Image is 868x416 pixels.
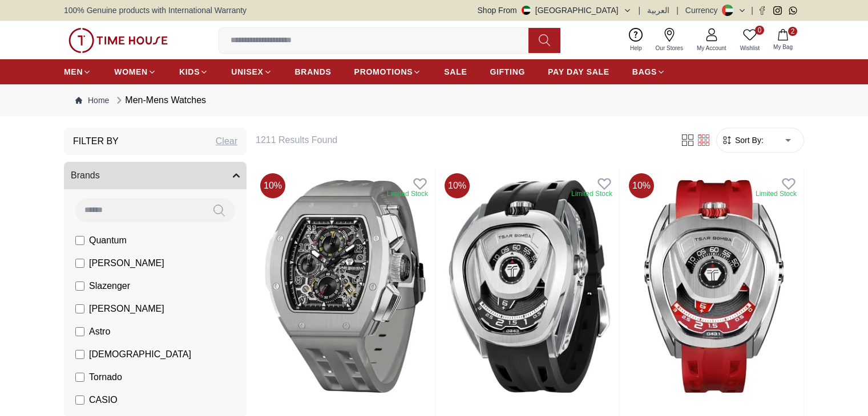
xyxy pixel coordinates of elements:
[75,282,84,291] input: Slazenger
[649,26,690,55] a: Our Stores
[571,189,612,198] div: Limited Stock
[766,27,800,54] button: 2My Bag
[256,133,666,147] h6: 1211 Results Found
[548,66,609,78] span: PAY DAY SALE
[71,169,100,182] span: Brands
[231,62,272,82] a: UNISEX
[114,62,156,82] a: WOMEN
[758,6,766,15] a: Facebook
[89,256,164,270] span: [PERSON_NAME]
[89,370,122,384] span: Tornado
[295,62,332,82] a: BRANDS
[736,44,764,52] span: Wishlist
[89,393,118,407] span: CASIO
[632,62,665,82] a: BAGS
[68,28,168,53] img: ...
[179,66,200,78] span: KIDS
[629,173,654,198] span: 10 %
[75,304,84,313] input: [PERSON_NAME]
[64,62,91,82] a: MEN
[692,44,731,52] span: My Account
[788,27,797,36] span: 2
[256,169,435,404] img: TSAR BOMBA Men's Analog Black Dial Watch - TB8214 C-Grey
[295,66,332,78] span: BRANDS
[751,5,753,16] span: |
[625,44,647,52] span: Help
[676,5,679,16] span: |
[114,66,148,78] span: WOMEN
[231,66,263,78] span: UNISEX
[73,134,119,148] h3: Filter By
[75,373,84,382] input: Tornado
[789,6,797,15] a: Whatsapp
[721,134,764,146] button: Sort By:
[733,26,766,55] a: 0Wishlist
[445,173,470,198] span: 10 %
[89,279,130,293] span: Slazenger
[89,325,110,338] span: Astro
[440,169,619,404] img: TSAR BOMBA Men's Automatic Black Dial Watch - TB8213A-06 SET
[548,62,609,82] a: PAY DAY SALE
[647,5,669,16] button: العربية
[490,66,525,78] span: GIFTING
[478,5,632,16] button: Shop From[GEOGRAPHIC_DATA]
[733,134,764,146] span: Sort By:
[756,189,797,198] div: Limited Stock
[114,93,206,107] div: Men-Mens Watches
[75,327,84,336] input: Astro
[624,169,804,404] img: TSAR BOMBA Men's Automatic Red Dial Watch - TB8213A-04 SET
[75,236,84,245] input: Quantum
[651,44,688,52] span: Our Stores
[755,26,764,35] span: 0
[89,234,127,247] span: Quantum
[522,6,531,15] img: United Arab Emirates
[75,95,109,106] a: Home
[64,66,83,78] span: MEN
[387,189,428,198] div: Limited Stock
[89,302,164,316] span: [PERSON_NAME]
[444,66,467,78] span: SALE
[64,5,247,16] span: 100% Genuine products with International Warranty
[354,62,422,82] a: PROMOTIONS
[260,173,285,198] span: 10 %
[75,259,84,268] input: [PERSON_NAME]
[490,62,525,82] a: GIFTING
[216,134,237,148] div: Clear
[75,350,84,359] input: [DEMOGRAPHIC_DATA]
[623,26,649,55] a: Help
[685,5,722,16] div: Currency
[639,5,641,16] span: |
[179,62,208,82] a: KIDS
[444,62,467,82] a: SALE
[75,395,84,405] input: CASIO
[773,6,782,15] a: Instagram
[632,66,657,78] span: BAGS
[354,66,413,78] span: PROMOTIONS
[64,84,804,116] nav: Breadcrumb
[89,348,191,361] span: [DEMOGRAPHIC_DATA]
[64,162,247,189] button: Brands
[769,43,797,51] span: My Bag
